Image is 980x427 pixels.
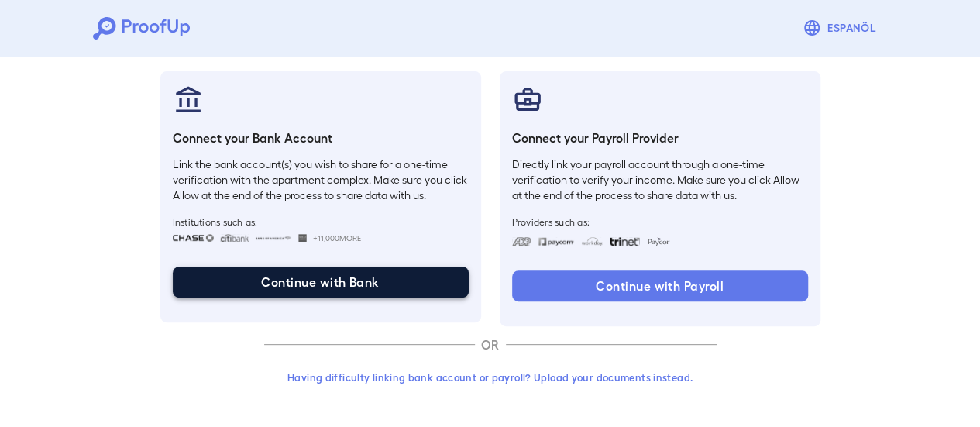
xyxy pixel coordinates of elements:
[538,237,575,246] img: paycom.svg
[298,234,307,242] img: wellsfargo.svg
[173,129,469,147] h6: Connect your Bank Account
[255,234,292,242] img: bankOfAmerica.svg
[512,215,808,228] span: Providers such as:
[173,267,469,298] button: Continue with Bank
[173,215,469,228] span: Institutions such as:
[610,237,641,246] img: trinet.svg
[220,234,249,242] img: citibank.svg
[264,363,717,391] button: Having difficulty linking bank account or payroll? Upload your documents instead.
[646,237,670,246] img: paycon.svg
[512,157,808,203] p: Directly link your payroll account through a one-time verification to verify your income. Make su...
[796,12,887,43] button: Espanõl
[173,234,214,242] img: chase.svg
[512,270,808,301] button: Continue with Payroll
[512,237,531,246] img: adp.svg
[173,84,204,115] img: bankAccount.svg
[581,237,603,246] img: workday.svg
[313,232,361,244] span: +11,000 More
[512,84,543,115] img: payrollProvider.svg
[475,336,506,354] p: OR
[173,157,469,203] p: Link the bank account(s) you wish to share for a one-time verification with the apartment complex...
[512,129,808,147] h6: Connect your Payroll Provider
